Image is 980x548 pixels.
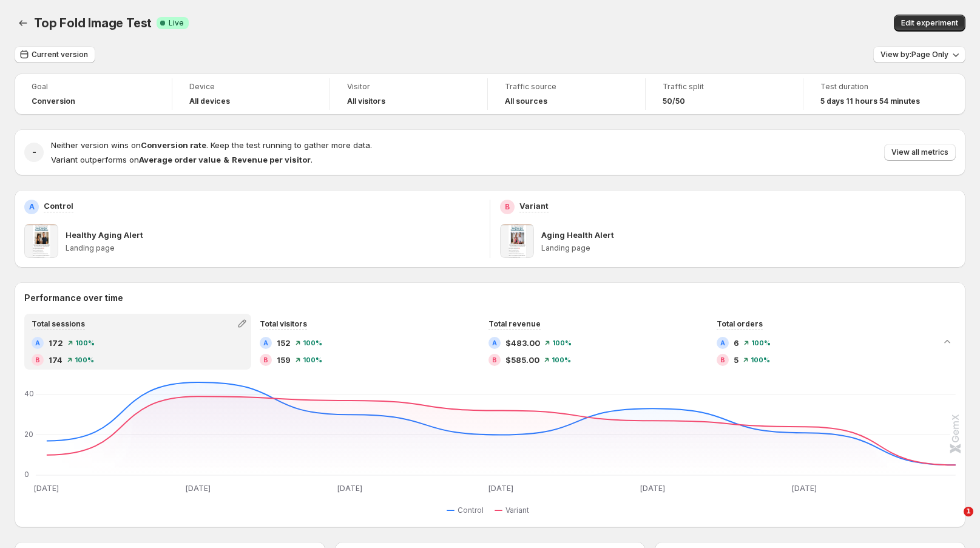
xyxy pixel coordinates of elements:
span: 100 % [751,339,771,347]
span: 152 [277,337,291,349]
span: 100 % [552,356,571,364]
p: Aging Health Alert [541,229,614,241]
button: View by:Page Only [873,46,965,63]
h2: A [492,339,497,347]
span: Variant outperforms on . [51,155,313,164]
a: Test duration5 days 11 hours 54 minutes [820,81,944,107]
h2: Performance over time [24,292,956,304]
h2: B [492,356,497,364]
span: Current version [32,50,88,59]
strong: Average order value [139,155,221,164]
p: Healthy Aging Alert [66,229,143,241]
span: 6 [734,337,739,349]
button: View all metrics [884,144,956,161]
text: 20 [24,430,33,439]
h2: A [35,339,40,347]
h2: A [720,339,725,347]
h2: B [263,356,268,364]
a: Traffic split50/50 [663,81,786,107]
button: Current version [15,46,95,63]
a: Traffic sourceAll sources [505,81,628,107]
span: Total visitors [260,319,307,328]
button: Back [15,15,32,32]
span: 100 % [75,339,95,347]
h2: - [32,146,36,158]
span: 172 [49,337,63,349]
span: Edit experiment [901,18,958,28]
span: Total revenue [488,319,541,328]
span: Live [169,18,184,28]
text: 40 [24,389,34,398]
span: 159 [277,354,291,366]
span: Total sessions [32,319,85,328]
span: 100 % [303,356,322,364]
a: VisitorAll visitors [347,81,470,107]
span: Traffic source [505,82,628,92]
h4: All devices [189,96,230,106]
span: Test duration [820,82,944,92]
h2: B [720,356,725,364]
h4: All visitors [347,96,385,106]
span: 5 [734,354,738,366]
strong: & [223,155,229,164]
span: 100 % [751,356,770,364]
span: Goal [32,82,155,92]
p: Variant [519,200,549,212]
a: GoalConversion [32,81,155,107]
span: 100 % [303,339,322,347]
strong: Conversion rate [141,140,206,150]
a: DeviceAll devices [189,81,313,107]
span: $585.00 [505,354,539,366]
text: 0 [24,470,29,479]
h2: B [35,356,40,364]
span: Variant [505,506,529,515]
p: Control [44,200,73,212]
img: Healthy Aging Alert [24,224,58,258]
span: View by: Page Only [880,50,948,59]
span: 5 days 11 hours 54 minutes [820,96,920,106]
span: View all metrics [891,147,948,157]
button: Collapse chart [939,333,956,350]
span: 174 [49,354,63,366]
span: Traffic split [663,82,786,92]
span: 1 [964,507,973,516]
text: [DATE] [186,484,211,493]
h4: All sources [505,96,547,106]
button: Control [447,503,488,518]
iframe: Intercom live chat [939,507,968,536]
h2: A [263,339,268,347]
span: Control [458,506,484,515]
span: Total orders [717,319,763,328]
text: [DATE] [640,484,665,493]
button: Edit experiment [894,15,965,32]
span: Device [189,82,313,92]
text: [DATE] [34,484,59,493]
span: $483.00 [505,337,540,349]
text: [DATE] [792,484,817,493]
text: [DATE] [488,484,513,493]
h2: B [505,202,510,212]
p: Landing page [66,243,480,253]
p: Landing page [541,243,956,253]
h2: A [29,202,35,212]
span: Top Fold Image Test [34,16,152,30]
strong: Revenue per visitor [232,155,311,164]
span: Visitor [347,82,470,92]
span: Conversion [32,96,75,106]
text: [DATE] [337,484,362,493]
span: 100 % [75,356,94,364]
span: 50/50 [663,96,685,106]
img: Aging Health Alert [500,224,534,258]
span: 100 % [552,339,572,347]
button: Variant [495,503,534,518]
span: Neither version wins on . Keep the test running to gather more data. [51,140,372,150]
